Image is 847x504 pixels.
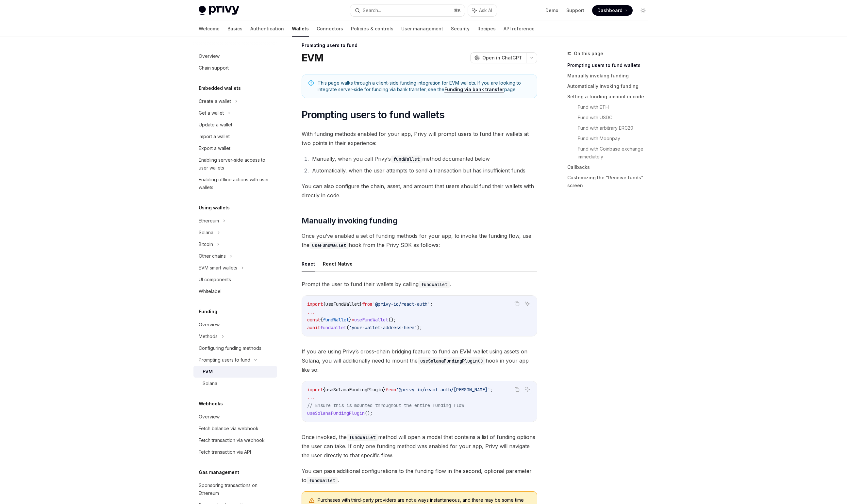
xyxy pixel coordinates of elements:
[199,252,226,260] div: Other chains
[199,333,218,340] div: Methods
[307,317,320,323] span: const
[302,466,537,485] span: You can pass additional configurations to the funding flow in the second, optional parameter to .
[199,97,231,105] div: Create a wallet
[349,317,352,323] span: }
[325,301,359,307] span: useFundWallet
[307,477,338,484] code: fundWallet
[193,274,277,285] a: UI components
[199,84,241,92] h5: Embedded wallets
[323,387,325,393] span: {
[193,131,277,142] a: Import a wallet
[451,21,470,37] a: Security
[193,480,277,499] a: Sponsoring transactions on Ethereum
[199,21,220,37] a: Welcome
[578,133,654,144] a: Fund with Moonpay
[470,52,526,63] button: Open in ChatGPT
[523,385,532,394] button: Ask AI
[309,242,349,249] code: useFundWallet
[199,308,217,316] h5: Funding
[199,468,239,476] h5: Gas management
[199,400,223,408] h5: Webhooks
[391,155,422,163] code: fundWallet
[350,5,465,16] button: Search...⌘K
[362,301,373,307] span: from
[302,256,315,271] button: React
[307,301,323,307] span: import
[373,301,430,307] span: '@privy-io/react-auth'
[578,102,654,112] a: Fund with ETH
[545,7,558,14] a: Demo
[317,21,343,37] a: Connectors
[193,411,277,423] a: Overview
[199,413,220,421] div: Overview
[250,21,284,37] a: Authentication
[193,174,277,193] a: Enabling offline actions with user wallets
[359,301,362,307] span: }
[302,216,397,226] span: Manually invoking funding
[199,176,273,191] div: Enabling offline actions with user wallets
[302,347,537,374] span: If you are using Privy’s cross-chain bridging feature to fund an EVM wallet using assets on Solan...
[193,434,277,446] a: Fetch transaction via webhook
[199,448,251,456] div: Fetch transaction via API
[307,402,464,408] span: // Ensure this is mounted throughout the entire funding flow
[199,356,250,364] div: Prompting users to fund
[193,285,277,297] a: Whitelabel
[388,317,396,323] span: ();
[193,446,277,458] a: Fetch transaction via API
[203,368,213,376] div: EVM
[193,154,277,174] a: Enabling server-side access to user wallets
[318,80,530,93] span: This page walks through a client-side funding integration for EVM wallets. If you are looking to ...
[354,317,388,323] span: useFundWallet
[193,342,277,354] a: Configuring funding methods
[199,109,224,117] div: Get a wallet
[193,378,277,389] a: Solana
[302,432,537,460] span: Once invoked, the method will open a modal that contains a list of funding options the user can t...
[468,5,497,16] button: Ask AI
[302,231,537,250] span: Once you’ve enabled a set of funding methods for your app, to invoke the funding flow, use the ho...
[351,21,393,37] a: Policies & controls
[325,387,383,393] span: useSolanaFundingPlugin
[482,55,522,61] span: Open in ChatGPT
[638,5,648,16] button: Toggle dark mode
[199,436,265,444] div: Fetch transaction via webhook
[199,425,258,432] div: Fetch balance via webhook
[419,281,450,288] code: fundWallet
[444,87,504,92] a: Funding via bank transfer
[199,287,222,295] div: Whitelabel
[323,301,325,307] span: {
[199,481,273,497] div: Sponsoring transactions on Ethereum
[490,387,493,393] span: ;
[504,21,535,37] a: API reference
[199,144,230,152] div: Export a wallet
[386,387,396,393] span: from
[567,91,654,102] a: Setting a funding amount in code
[302,182,537,200] span: You can also configure the chain, asset, and amount that users should fund their wallets with dir...
[199,240,213,248] div: Bitcoin
[227,21,242,37] a: Basics
[352,317,354,323] span: =
[310,154,537,163] li: Manually, when you call Privy’s method documented below
[199,344,261,352] div: Configuring funding methods
[307,325,320,331] span: await
[203,380,217,387] div: Solana
[199,133,230,140] div: Import a wallet
[193,142,277,154] a: Export a wallet
[199,229,213,236] div: Solana
[567,162,654,172] a: Callbacks
[199,6,239,15] img: light logo
[307,410,365,416] span: useSolanaFundingPlugin
[578,144,654,162] a: Fund with Coinbase exchange immediately
[454,8,461,13] span: ⌘ K
[320,325,346,331] span: fundWallet
[513,385,521,394] button: Copy the contents from the code block
[193,50,277,62] a: Overview
[199,276,231,284] div: UI components
[578,123,654,133] a: Fund with arbitrary ERC20
[199,156,273,172] div: Enabling server-side access to user wallets
[307,387,323,393] span: import
[567,81,654,91] a: Automatically invoking funding
[302,280,537,289] span: Prompt the user to fund their wallets by calling .
[363,7,381,14] div: Search...
[302,129,537,148] span: With funding methods enabled for your app, Privy will prompt users to fund their wallets at two p...
[477,21,496,37] a: Recipes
